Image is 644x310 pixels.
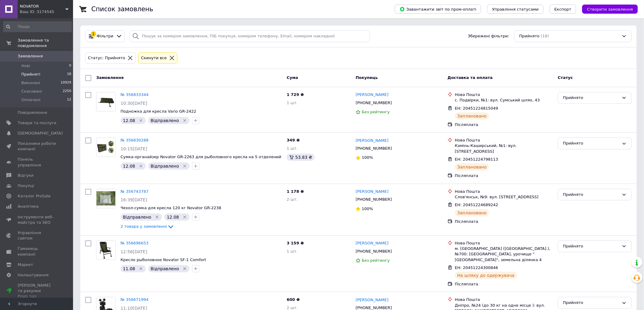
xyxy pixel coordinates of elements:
[155,215,159,220] svg: Видалити мітку
[21,80,40,86] span: Виконані
[519,33,540,39] span: Прийнято
[121,109,196,114] a: Подножка для кресла Vario GR-2422
[96,191,115,206] img: Фото товару
[455,219,553,224] div: Післяплата
[123,215,151,220] span: Відправлено
[18,141,56,152] span: Показники роботи компанії
[455,281,553,287] div: Післяплата
[121,189,149,194] a: № 356743787
[18,272,49,278] span: Налаштування
[400,6,476,12] span: Завантажити звіт по пром-оплаті
[541,34,549,38] span: (18)
[21,97,40,103] span: Оплачені
[121,257,206,262] a: Кресло рыболовное Novator SF-1 Comfort
[356,138,389,144] a: [PERSON_NAME]
[96,92,116,111] a: Фото товару
[362,258,390,263] span: Без рейтингу
[558,75,573,80] span: Статус
[468,33,509,39] span: Збережені фільтри:
[182,215,187,220] svg: Видалити мітку
[18,204,39,209] span: Аналітика
[287,154,314,161] div: 53.83 ₴
[121,224,167,229] span: 2 товара у замовленні
[455,138,553,143] div: Нова Пошта
[582,5,638,14] button: Створити замовлення
[455,240,553,246] div: Нова Пошта
[563,300,619,306] div: Прийнято
[455,189,553,194] div: Нова Пошта
[492,7,539,12] span: Управління статусами
[21,89,42,94] span: Скасовані
[97,33,114,39] span: Фільтри
[362,110,390,114] span: Без рейтингу
[138,266,143,271] svg: Видалити мітку
[287,146,298,151] span: 1 шт.
[96,138,116,157] a: Фото товару
[362,155,373,160] span: 100%
[287,297,300,302] span: 600 ₴
[130,30,370,42] input: Пошук за номером замовлення, ПІБ покупця, номером телефону, Email, номером накладної
[123,164,135,169] span: 12.08
[21,72,40,77] span: Прийняті
[355,196,393,203] div: [PHONE_NUMBER]
[67,97,71,103] span: 12
[99,241,113,260] img: Фото товару
[18,157,56,168] span: Панель управління
[151,164,179,169] span: Відправлено
[356,297,389,303] a: [PERSON_NAME]
[18,173,33,178] span: Відгуки
[96,75,124,80] span: Замовлення
[455,173,553,179] div: Післяплата
[121,101,147,106] span: 10:30[DATE]
[287,75,298,80] span: Cума
[455,203,498,207] span: ЕН: 20451224689242
[91,5,153,13] h1: Список замовлень
[87,55,126,61] div: Статус: Прийнято
[182,266,187,271] svg: Видалити мітку
[121,155,282,159] a: Сумка-органайзер Novator GR-2263 для рыболовного кресла на 5 отделений
[3,21,72,32] input: Пошук
[182,118,187,123] svg: Видалити мітку
[121,206,221,210] a: Чехол-сумка для кресла 120 кг Novator GR-2238
[287,241,304,245] span: 3 159 ₴
[167,215,179,220] span: 12.08
[563,140,619,147] div: Прийнято
[18,110,47,115] span: Повідомлення
[121,241,149,245] a: № 356696653
[121,297,149,302] a: № 356671994
[455,122,553,128] div: Післяплата
[455,265,498,270] span: ЕН: 20451224300846
[18,214,56,225] span: Інструменти веб-майстра та SEO
[18,193,51,199] span: Каталог ProSale
[287,100,298,105] span: 1 шт.
[96,189,116,208] a: Фото товару
[18,183,34,189] span: Покупці
[563,192,619,198] div: Прийнято
[20,4,65,9] span: NOVATOR
[96,240,116,260] a: Фото товару
[487,5,544,14] button: Управління статусами
[455,297,553,302] div: Нова Пошта
[18,246,56,257] span: Гаманець компанії
[121,249,147,254] span: 12:56[DATE]
[151,118,179,123] span: Відправлено
[455,106,498,111] span: ЕН: 20451224815049
[138,118,143,123] svg: Видалити мітку
[356,189,389,195] a: [PERSON_NAME]
[576,7,638,11] a: Створити замовлення
[20,9,73,15] div: Ваш ID: 3174545
[455,246,553,263] div: м. [GEOGRAPHIC_DATA] ([GEOGRAPHIC_DATA].), №700: [GEOGRAPHIC_DATA], урочище "[GEOGRAPHIC_DATA]", ...
[287,189,304,194] span: 1 178 ₴
[287,305,298,310] span: 2 шт.
[123,118,135,123] span: 12.08
[96,96,115,108] img: Фото товару
[455,92,553,97] div: Нова Пошта
[550,5,576,14] button: Експорт
[18,38,73,49] span: Замовлення та повідомлення
[455,209,489,216] div: Заплановано
[18,53,43,59] span: Замовлення
[18,230,56,241] span: Управління сайтом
